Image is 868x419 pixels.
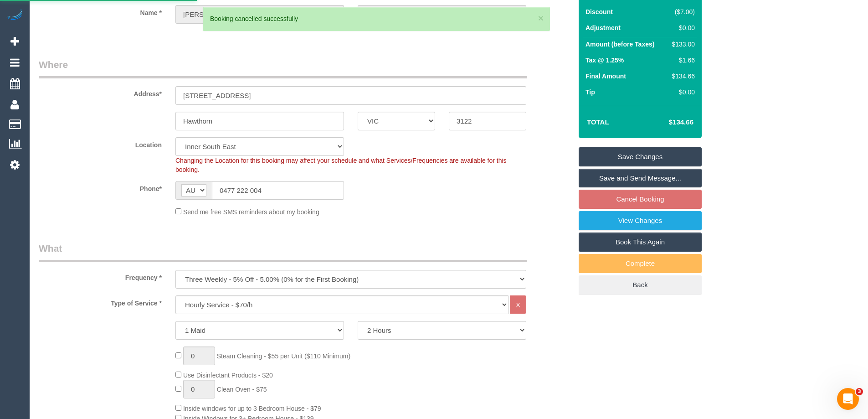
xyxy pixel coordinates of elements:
[579,211,702,230] a: View Changes
[210,14,543,23] div: Booking cancelled successfully
[538,13,544,23] button: ×
[5,9,24,22] img: Automaid Logo
[668,23,695,32] div: $0.00
[212,181,344,200] input: Phone*
[586,72,626,81] label: Final Amount
[586,23,621,32] label: Adjustment
[668,56,695,65] div: $1.66
[668,7,695,16] div: ($7.00)
[837,388,859,410] iframe: Intercom live chat
[586,56,624,65] label: Tax @ 1.25%
[449,112,526,130] input: Post Code*
[586,40,654,49] label: Amount (before Taxes)
[217,352,350,360] span: Steam Cleaning - $55 per Unit ($110 Minimum)
[668,88,695,97] div: $0.00
[32,181,169,193] label: Phone*
[579,275,702,295] a: Back
[32,5,169,17] label: Name *
[668,40,695,49] div: $133.00
[217,386,267,393] span: Clean Oven - $75
[586,88,595,97] label: Tip
[579,147,702,166] a: Save Changes
[175,157,507,173] span: Changing the Location for this booking may affect your schedule and what Services/Frequencies are...
[668,72,695,81] div: $134.66
[579,169,702,188] a: Save and Send Message...
[183,208,319,216] span: Send me free SMS reminders about my booking
[175,5,344,24] input: First Name*
[586,7,613,16] label: Discount
[579,233,702,252] a: Book This Again
[183,405,321,412] span: Inside windows for up to 3 Bedroom House - $79
[587,118,609,126] strong: Total
[175,112,344,130] input: Suburb*
[183,372,273,379] span: Use Disinfectant Products - $20
[358,5,526,24] input: Last Name*
[32,270,169,282] label: Frequency *
[32,137,169,150] label: Location
[642,119,693,126] h4: $134.66
[856,388,863,395] span: 3
[32,86,169,98] label: Address*
[39,242,527,262] legend: What
[39,58,527,78] legend: Where
[32,295,169,308] label: Type of Service *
